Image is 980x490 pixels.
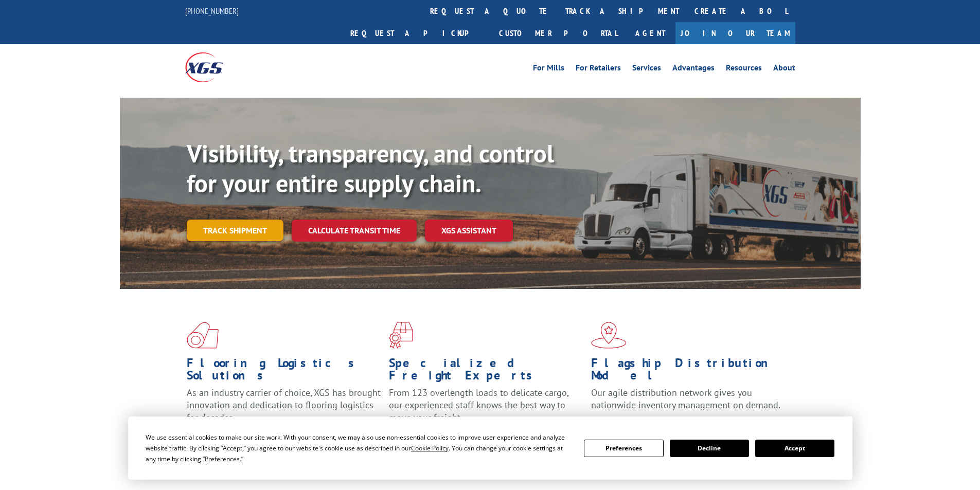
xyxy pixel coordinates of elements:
b: Visibility, transparency, and control for your entire supply chain. [187,137,554,199]
a: Advantages [672,64,715,75]
a: Agent [625,22,675,44]
button: Preferences [584,440,663,457]
div: Cookie Consent Prompt [128,416,852,480]
h1: Specialized Freight Experts [389,357,583,387]
p: From 123 overlength loads to delicate cargo, our experienced staff knows the best way to move you... [389,387,583,432]
span: As an industry carrier of choice, XGS has brought innovation and dedication to flooring logistics... [187,387,381,423]
a: Calculate transit time [292,220,417,242]
a: Request a pickup [343,22,491,44]
a: Customer Portal [491,22,625,44]
a: Join Our Team [675,22,795,44]
img: xgs-icon-focused-on-flooring-red [389,322,413,349]
button: Accept [755,440,834,457]
img: xgs-icon-flagship-distribution-model-red [591,322,627,349]
a: Services [632,64,661,75]
span: Preferences [205,455,240,463]
a: Resources [726,64,762,75]
h1: Flooring Logistics Solutions [187,357,381,387]
a: Track shipment [187,220,283,241]
span: Our agile distribution network gives you nationwide inventory management on demand. [591,387,780,411]
a: [PHONE_NUMBER] [185,6,239,16]
div: We use essential cookies to make our site work. With your consent, we may also use non-essential ... [146,432,572,464]
a: For Mills [533,64,564,75]
h1: Flagship Distribution Model [591,357,786,387]
a: XGS ASSISTANT [425,220,513,242]
button: Decline [670,440,749,457]
img: xgs-icon-total-supply-chain-intelligence-red [187,322,219,349]
a: For Retailers [576,64,621,75]
span: Cookie Policy [411,444,449,452]
a: About [773,64,795,75]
